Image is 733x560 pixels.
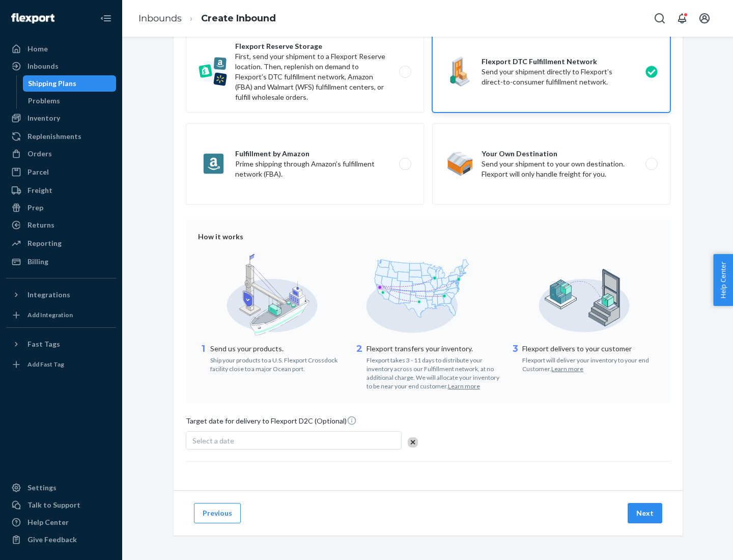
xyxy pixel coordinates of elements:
[6,356,116,373] a: Add Fast Tag
[27,61,59,71] div: Inbounds
[186,415,357,430] span: Target date for delivery to Flexport D2C (Optional)
[6,254,116,270] a: Billing
[23,93,117,109] a: Problems
[551,365,583,373] button: Learn more
[96,8,116,29] button: Close Navigation
[27,220,54,230] div: Returns
[27,339,60,349] div: Fast Tags
[6,287,116,303] button: Integrations
[6,235,116,251] a: Reporting
[522,354,658,373] div: Flexport will deliver your inventory to your end Customer.
[354,343,364,391] div: 2
[522,344,658,354] p: Flexport delivers to your customer
[6,336,116,352] button: Fast Tags
[672,8,692,29] button: Open notifications
[28,78,76,89] div: Shipping Plans
[198,232,658,242] div: How it works
[27,535,77,545] div: Give Feedback
[713,254,733,306] button: Help Center
[27,483,57,493] div: Settings
[27,360,64,369] div: Add Fast Tag
[201,13,276,24] a: Create Inbound
[366,344,502,354] p: Flexport transfers your inventory.
[6,58,116,74] a: Inbounds
[27,113,60,123] div: Inventory
[6,128,116,145] a: Replenishments
[130,4,284,34] ol: breadcrumbs
[27,517,69,527] div: Help Center
[210,344,346,354] p: Send us your products.
[6,497,116,513] a: Talk to Support
[27,290,70,300] div: Integrations
[6,480,116,496] a: Settings
[628,503,662,523] button: Next
[27,203,43,213] div: Prep
[6,307,116,323] a: Add Integration
[27,238,62,248] div: Reporting
[27,257,48,267] div: Billing
[6,146,116,162] a: Orders
[192,436,234,445] span: Select a date
[27,500,80,510] div: Talk to Support
[6,164,116,180] a: Parcel
[210,354,346,373] div: Ship your products to a U.S. Flexport Crossdock facility close to a major Ocean port.
[27,185,52,195] div: Freight
[6,514,116,530] a: Help Center
[650,8,670,29] button: Open Search Box
[194,503,241,523] button: Previous
[6,182,116,199] a: Freight
[6,110,116,126] a: Inventory
[6,41,116,57] a: Home
[27,149,52,159] div: Orders
[510,343,520,373] div: 3
[6,200,116,216] a: Prep
[27,44,48,54] div: Home
[27,131,81,142] div: Replenishments
[366,354,502,391] div: Flexport takes 3 - 11 days to distribute your inventory across our Fulfillment network, at no add...
[11,13,54,23] img: Flexport logo
[198,343,208,373] div: 1
[6,531,116,548] button: Give Feedback
[448,382,480,390] button: Learn more
[138,13,182,24] a: Inbounds
[694,8,715,29] button: Open account menu
[27,311,73,319] div: Add Integration
[23,75,117,92] a: Shipping Plans
[6,217,116,233] a: Returns
[27,167,49,177] div: Parcel
[28,96,60,106] div: Problems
